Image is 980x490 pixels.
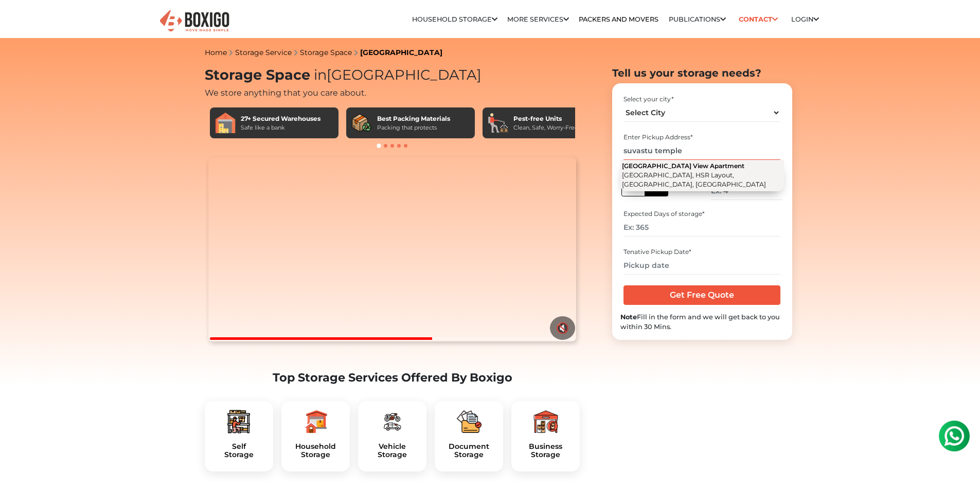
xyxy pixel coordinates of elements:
button: 🔇 [550,316,575,340]
video: Your browser does not support the video tag. [208,157,576,341]
a: SelfStorage [213,442,265,460]
div: Safe like a bank [241,123,320,132]
a: DocumentStorage [443,442,495,460]
h5: Document Storage [443,442,495,460]
a: [GEOGRAPHIC_DATA] [360,48,442,57]
a: Contact [736,11,781,27]
img: Boxigo [158,9,230,34]
img: whatsapp-icon.svg [10,10,31,31]
div: Best Packing Materials [377,114,450,123]
img: boxigo_packers_and_movers_plan [226,409,251,434]
div: Packing that protects [377,123,450,132]
a: Login [791,15,819,23]
label: Yes [621,182,645,196]
a: VehicleStorage [366,442,418,460]
input: Get Free Quote [623,285,780,305]
span: [GEOGRAPHIC_DATA], HSR Layout, [GEOGRAPHIC_DATA], [GEOGRAPHIC_DATA] [622,171,766,189]
h2: Tell us your storage needs? [612,67,792,79]
img: boxigo_packers_and_movers_plan [380,409,404,434]
a: Packers and Movers [579,15,658,23]
button: [GEOGRAPHIC_DATA] View Apartment [GEOGRAPHIC_DATA], HSR Layout, [GEOGRAPHIC_DATA], [GEOGRAPHIC_DATA] [620,160,784,192]
span: We store anything that you care about. [205,88,366,98]
span: [GEOGRAPHIC_DATA] [310,66,482,83]
a: Storage Service [235,48,292,57]
a: HouseholdStorage [290,442,342,460]
b: Note [620,313,637,321]
div: Tenative Pickup Date [623,247,780,257]
div: 27+ Secured Warehouses [241,114,320,123]
input: Pickup date [623,257,780,275]
a: Publications [669,15,726,23]
h5: Household Storage [290,442,342,460]
div: Clean, Safe, Worry-Free [513,123,578,132]
img: Best Packing Materials [351,113,372,133]
h5: Business Storage [520,442,572,460]
img: boxigo_packers_and_movers_plan [533,409,558,434]
img: boxigo_packers_and_movers_plan [457,409,482,434]
div: Enter Pickup Address [623,133,780,142]
img: 27+ Secured Warehouses [215,113,236,133]
div: Fill in the form and we will get back to you within 30 Mins. [620,312,784,332]
input: Ex: 365 [623,219,780,237]
a: Storage Space [300,48,352,57]
h2: Top Storage Services Offered By Boxigo [205,371,580,385]
div: Select your city [623,95,780,104]
span: in [314,66,327,83]
div: Pest-free Units [513,114,578,123]
span: [GEOGRAPHIC_DATA] View Apartment [622,162,744,170]
img: boxigo_packers_and_movers_plan [303,409,328,434]
h1: Storage Space [205,67,580,84]
a: Home [205,48,227,57]
div: Expected Days of storage [623,209,780,219]
h5: Vehicle Storage [366,442,418,460]
a: BusinessStorage [520,442,572,460]
h5: Self Storage [213,442,265,460]
img: Pest-free Units [488,113,508,133]
input: Select Building or Nearest Landmark [623,142,780,160]
a: More services [507,15,569,23]
a: Household Storage [412,15,497,23]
